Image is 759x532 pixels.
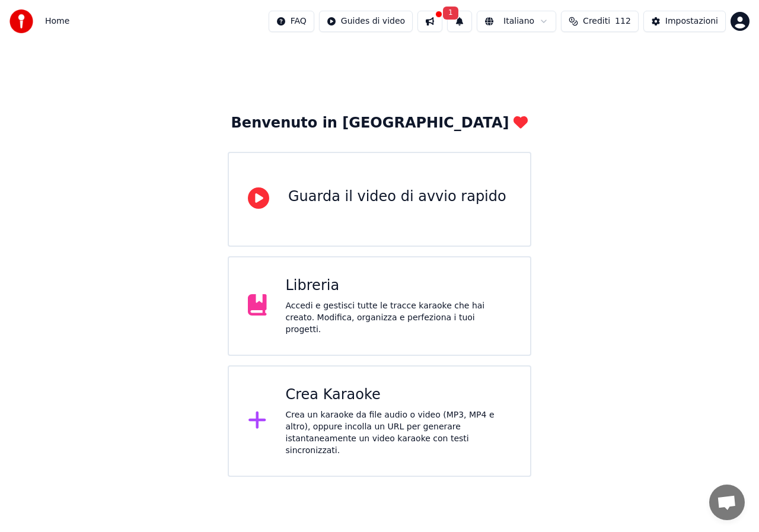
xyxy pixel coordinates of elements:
div: Aprire la chat [709,485,745,520]
button: Guides di video [319,11,413,32]
span: Home [45,15,69,27]
div: Crea un karaoke da file audio o video (MP3, MP4 e altro), oppure incolla un URL per generare ista... [286,409,512,457]
div: Crea Karaoke [286,386,512,404]
div: Libreria [286,276,512,295]
div: Guarda il video di avvio rapido [288,187,506,206]
nav: breadcrumb [45,15,69,27]
div: Benvenuto in [GEOGRAPHIC_DATA] [231,114,528,133]
span: 112 [615,15,631,27]
button: Crediti112 [561,11,639,32]
div: Impostazioni [665,15,718,27]
img: youka [9,9,33,33]
div: Accedi e gestisci tutte le tracce karaoke che hai creato. Modifica, organizza e perfeziona i tuoi... [286,300,512,336]
button: 1 [447,11,472,32]
button: Impostazioni [643,11,726,32]
button: FAQ [269,11,314,32]
span: Crediti [583,15,610,27]
span: 1 [443,7,458,20]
